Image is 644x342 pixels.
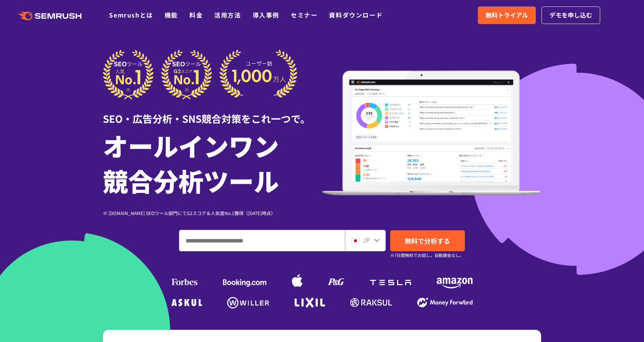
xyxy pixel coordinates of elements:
a: 導入事例 [253,10,279,19]
a: 無料で分析する [390,230,465,251]
span: JP [363,235,370,244]
div: ※ [DOMAIN_NAME] SEOツール部門にてG2スコア＆人気度No.1獲得（[DATE]時点） [103,209,322,217]
a: デモを申し込む [541,6,600,24]
input: ドメイン、キーワードまたはURLを入力してください [179,230,344,251]
a: 無料トライアル [478,6,536,24]
a: Semrushとは [109,10,153,19]
span: デモを申し込む [549,10,592,20]
a: 料金 [189,10,203,19]
span: 無料トライアル [485,10,528,20]
a: 機能 [165,10,178,19]
a: セミナー [291,10,317,19]
a: 資料ダウンロード [329,10,383,19]
span: 無料で分析する [405,236,450,246]
h1: オールインワン 競合分析ツール [103,128,322,198]
small: ※7日間無料でお試し。自動課金なし。 [390,252,464,259]
a: 活用方法 [214,10,241,19]
div: SEO・広告分析・SNS競合対策をこれ一つで。 [103,100,322,126]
